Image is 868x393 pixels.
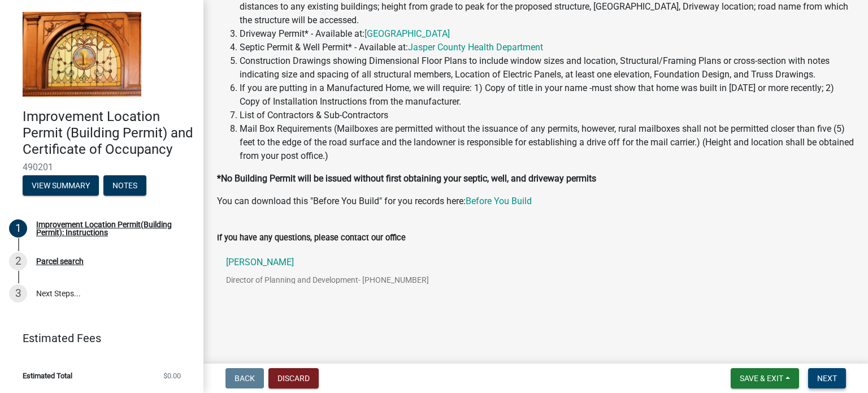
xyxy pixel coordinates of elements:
[9,284,27,303] div: 3
[240,41,854,54] li: Septic Permit & Well Permit* - Available at:
[103,175,146,196] button: Notes
[466,196,532,206] a: Before You Build
[808,368,846,388] button: Next
[240,54,854,81] li: Construction Drawings showing Dimensional Floor Plans to include window sizes and location, Struc...
[9,327,185,349] a: Estimated Fees
[36,221,185,236] div: Improvement Location Permit(Building Permit): Instructions
[240,122,854,163] li: Mail Box Requirements (Mailboxes are permitted without the issuance of any permits, however, rura...
[217,173,596,184] strong: *No Building Permit will be issued without first obtaining your septic, well, and driveway permits
[240,81,854,109] li: If you are putting in a Manufactured Home, we will require: 1) Copy of title in your name -must s...
[23,162,181,172] span: 490201
[23,182,99,191] wm-modal-confirm: Summary
[23,12,141,97] img: Jasper County, Indiana
[240,109,854,122] li: List of Contractors & Sub-Contractors
[358,275,429,284] span: - [PHONE_NUMBER]
[408,42,543,53] a: Jasper County Health Department
[217,234,406,242] label: If you have any questions, please contact our office
[9,219,27,237] div: 1
[23,372,72,379] span: Estimated Total
[268,368,319,388] button: Discard
[225,368,264,388] button: Back
[23,175,99,196] button: View Summary
[235,374,255,383] span: Back
[217,195,854,208] p: You can download this "Before You Build" for you records here:
[226,258,429,267] p: [PERSON_NAME]
[163,372,181,379] span: $0.00
[240,27,854,41] li: Driveway Permit* - Available at:
[217,249,854,302] a: [PERSON_NAME]Director of Planning and Development- [PHONE_NUMBER]
[9,252,27,270] div: 2
[103,182,146,191] wm-modal-confirm: Notes
[226,276,447,284] p: Director of Planning and Development
[364,28,450,39] a: [GEOGRAPHIC_DATA]
[731,368,799,388] button: Save & Exit
[740,374,783,383] span: Save & Exit
[23,109,194,157] h4: Improvement Location Permit (Building Permit) and Certificate of Occupancy
[817,374,837,383] span: Next
[36,257,84,265] div: Parcel search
